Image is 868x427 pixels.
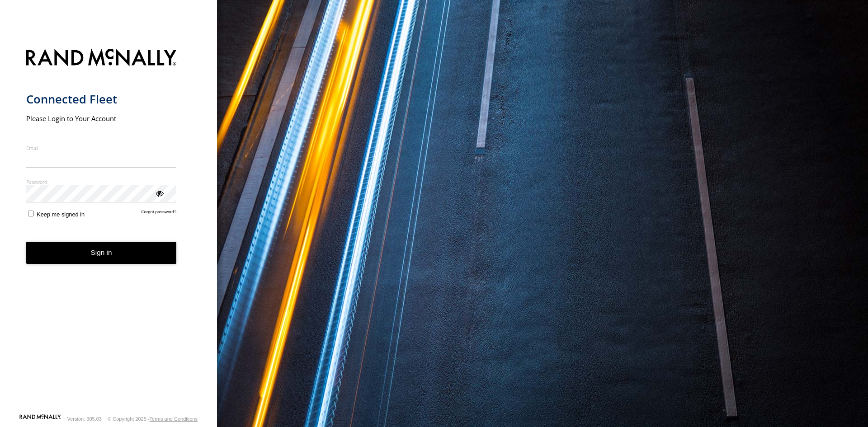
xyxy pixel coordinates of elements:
input: Keep me signed in [28,211,34,216]
div: © Copyright 2025 - [108,416,198,422]
img: Rand McNally [26,47,177,70]
a: Terms and Conditions [150,416,198,422]
a: Visit our Website [19,414,61,423]
button: Sign in [26,242,177,264]
h2: Please Login to Your Account [26,114,177,123]
div: Version: 305.03 [67,416,102,422]
div: ViewPassword [155,188,164,197]
label: Email [26,145,177,151]
label: Password [26,178,177,185]
span: Keep me signed in [37,211,85,218]
a: Forgot password? [142,209,177,218]
form: main [26,43,191,413]
h1: Connected Fleet [26,92,177,107]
